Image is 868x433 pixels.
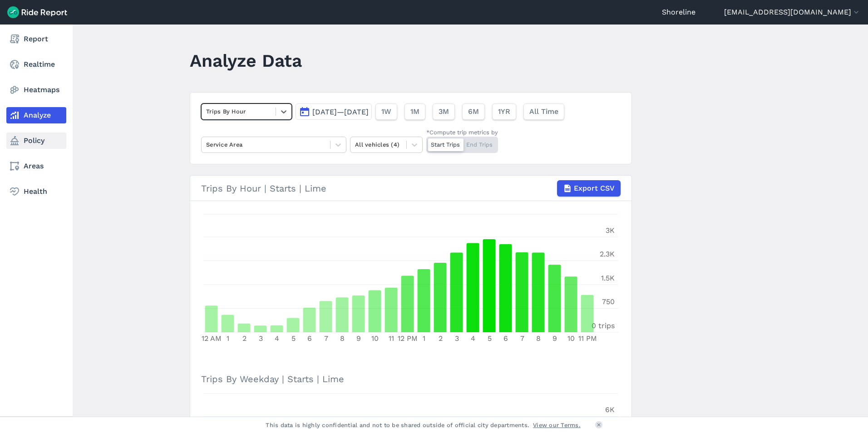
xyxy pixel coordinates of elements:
[275,334,279,343] tspan: 4
[552,334,557,343] tspan: 9
[375,103,397,120] button: 1W
[533,421,581,429] a: View our Terms.
[523,103,564,120] button: All Time
[606,226,615,235] tspan: 3K
[439,334,443,343] tspan: 2
[529,106,558,117] span: All Time
[340,334,345,343] tspan: 8
[291,334,296,343] tspan: 5
[6,107,66,123] a: Analyze
[190,48,302,73] h1: Analyze Data
[6,158,66,174] a: Areas
[410,106,419,117] span: 1M
[492,103,516,120] button: 1YR
[574,183,615,194] span: Export CSV
[520,334,524,343] tspan: 7
[201,180,621,197] div: Trips By Hour | Starts | Lime
[201,366,621,391] h3: Trips By Weekday | Starts | Lime
[503,334,508,343] tspan: 6
[404,103,425,120] button: 1M
[471,334,475,343] tspan: 4
[381,106,391,117] span: 1W
[398,334,418,343] tspan: 12 PM
[592,321,615,330] tspan: 0 trips
[462,103,485,120] button: 6M
[242,334,247,343] tspan: 2
[602,297,615,306] tspan: 750
[600,250,615,258] tspan: 2.3K
[324,334,328,343] tspan: 7
[356,334,361,343] tspan: 9
[259,334,263,343] tspan: 3
[312,108,369,116] span: [DATE]—[DATE]
[307,334,312,343] tspan: 6
[6,31,66,47] a: Report
[601,274,615,282] tspan: 1.5K
[433,103,455,120] button: 3M
[468,106,479,117] span: 6M
[296,103,372,120] button: [DATE]—[DATE]
[455,334,459,343] tspan: 3
[7,6,67,18] img: Ride Report
[202,334,222,343] tspan: 12 AM
[426,128,498,137] div: *Compute trip metrics by
[371,334,379,343] tspan: 10
[605,405,615,414] tspan: 6K
[498,106,510,117] span: 1YR
[536,334,541,343] tspan: 8
[6,82,66,98] a: Heatmaps
[724,7,861,18] button: [EMAIL_ADDRESS][DOMAIN_NAME]
[578,334,597,343] tspan: 11 PM
[6,183,66,200] a: Health
[488,334,492,343] tspan: 5
[423,334,425,343] tspan: 1
[439,106,449,117] span: 3M
[389,334,394,343] tspan: 11
[227,334,229,343] tspan: 1
[662,7,695,18] a: Shoreline
[557,180,621,197] button: Export CSV
[6,56,66,73] a: Realtime
[6,133,66,149] a: Policy
[567,334,575,343] tspan: 10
